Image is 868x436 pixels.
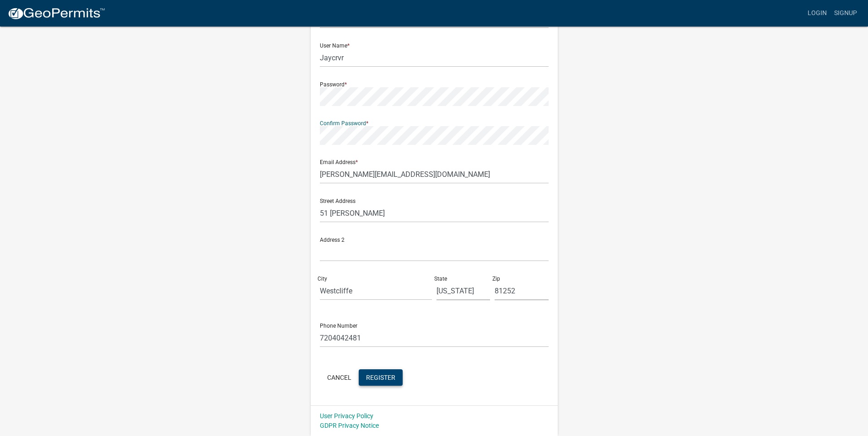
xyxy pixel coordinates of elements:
span: Register [366,373,395,381]
button: Cancel [320,369,359,386]
a: Signup [830,5,861,22]
button: Register [359,369,403,386]
a: GDPR Privacy Notice [320,422,379,429]
a: User Privacy Policy [320,412,373,420]
a: Login [804,5,830,22]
